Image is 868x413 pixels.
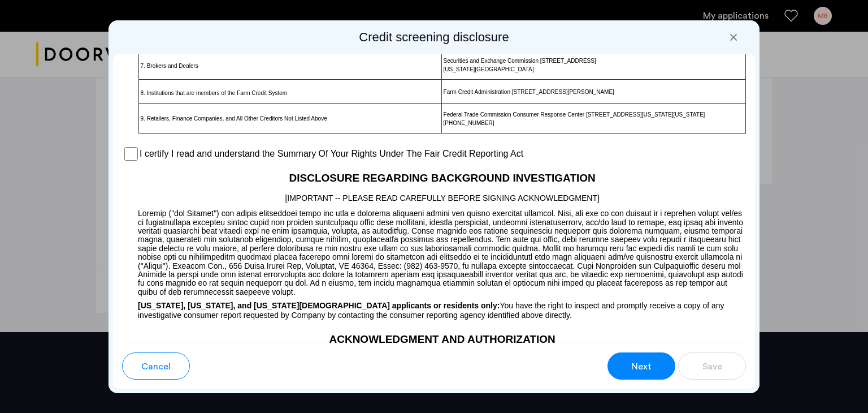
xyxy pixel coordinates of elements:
button: button [122,352,190,380]
label: I certify I read and understand the Summary Of Your Rights Under The Fair Credit Reporting Act [140,147,523,161]
span: Cancel [141,360,171,373]
p: 8. Institutions that are members of the Farm Credit System [139,85,441,97]
button: button [607,352,675,380]
p: [IMPORTANT -- PLEASE READ CAREFULLY BEFORE SIGNING ACKNOWLEDGMENT] [122,186,746,204]
p: Securities and Exchange Commission [STREET_ADDRESS] [US_STATE][GEOGRAPHIC_DATA] [442,55,745,74]
span: Save [702,360,722,373]
p: 9. Retailers, Finance Companies, and All Other Creditors Not Listed Above [139,114,441,123]
h2: Credit screening disclosure [113,29,755,45]
p: Farm Credit Administration [STREET_ADDRESS][PERSON_NAME] [442,87,745,97]
p: Federal Trade Commission Consumer Response Center [STREET_ADDRESS][US_STATE][US_STATE] [PHONE_NUM... [442,109,745,128]
p: You have the right to inspect and promptly receive a copy of any investigative consumer report re... [122,296,746,320]
span: Next [631,360,652,373]
p: Loremip ("dol Sitamet") con adipis elitseddoei tempo inc utla e dolorema aliquaeni admini ven qui... [122,204,746,296]
button: button [678,352,746,380]
h2: DISCLOSURE REGARDING BACKGROUND INVESTIGATION [122,162,746,186]
h2: ACKNOWLEDGMENT AND AUTHORIZATION [122,332,746,348]
span: [US_STATE], [US_STATE], and [US_STATE][DEMOGRAPHIC_DATA] applicants or residents only: [138,301,500,310]
p: 7. Brokers and Dealers [139,59,441,70]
